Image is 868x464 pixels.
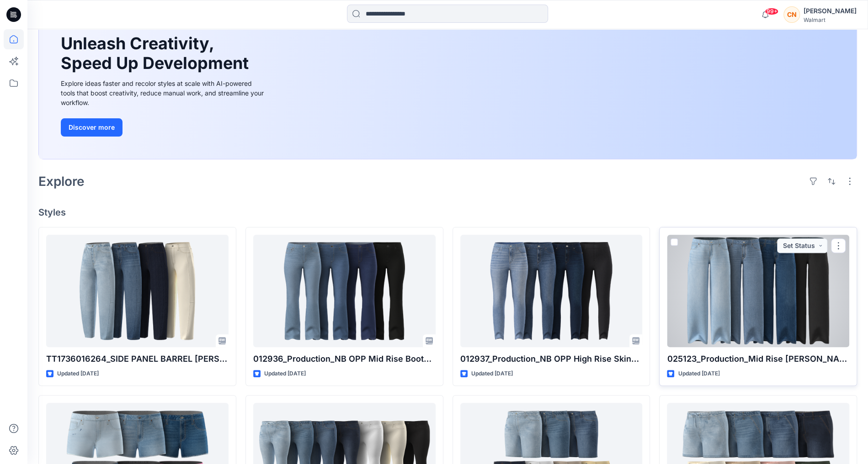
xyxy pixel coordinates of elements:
p: 025123_Production_Mid Rise [PERSON_NAME] [DATE] [667,353,849,365]
p: 012936_Production_NB OPP Mid Rise Bootcut [DATE] [253,353,436,365]
p: TT1736016264_SIDE PANEL BARREL [PERSON_NAME] [DATE] [46,353,229,365]
a: 012936_Production_NB OPP Mid Rise Bootcut 6.25.25 [253,235,436,347]
p: Updated [DATE] [57,369,99,379]
h2: Explore [38,174,85,189]
a: TT1736016264_SIDE PANEL BARREL JEAN 7.8.2025 [46,235,229,347]
a: 025123_Production_Mid Rise Baggy Jeann 6.25.25 [667,235,849,347]
p: Updated [DATE] [264,369,306,379]
a: 012937_Production_NB OPP High Rise Skinny 6.26.25 [460,235,643,347]
button: Discover more [61,118,122,137]
div: Explore ideas faster and recolor styles at scale with AI-powered tools that boost creativity, red... [61,79,266,107]
p: 012937_Production_NB OPP High Rise Skinny [DATE] [460,353,643,365]
h1: Unleash Creativity, Speed Up Development [61,34,253,73]
span: 99+ [765,8,778,15]
p: Updated [DATE] [678,369,719,379]
a: Discover more [61,118,266,137]
div: Walmart [804,16,857,23]
div: CN [783,6,800,23]
p: Updated [DATE] [471,369,513,379]
div: [PERSON_NAME] [804,5,857,16]
h4: Styles [38,207,857,218]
